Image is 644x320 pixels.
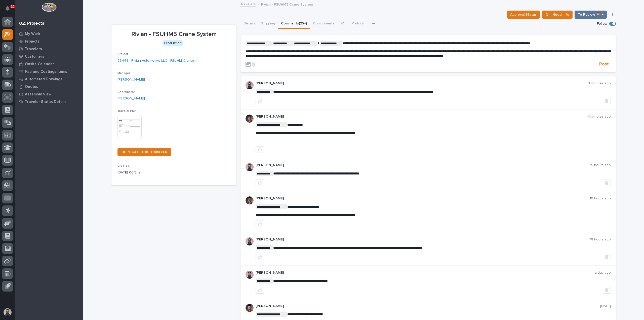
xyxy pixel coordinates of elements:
[337,19,348,29] button: FAI
[590,163,611,167] p: 15 hours ago
[15,53,83,60] a: Customers
[117,164,129,167] span: Created
[256,180,264,186] button: like this post
[25,85,38,89] p: Quotes
[256,98,264,104] button: like this post
[246,115,254,123] img: ROij9lOReuV7WqYxWfnW
[246,304,254,312] img: ROij9lOReuV7WqYxWfnW
[246,163,254,171] img: 6hTokn1ETDGPf9BPokIQ
[578,12,603,18] span: To Review 👨‍🏭 →
[507,11,540,19] button: Approval Status
[278,19,310,29] button: Comments (25+)
[11,5,14,8] p: 20
[586,115,611,119] p: 14 minutes ago
[117,110,136,113] span: Traveler PDF
[261,1,313,7] p: Rivian - FSUHM5 Crane System
[117,96,145,101] a: [PERSON_NAME]
[256,115,586,119] p: [PERSON_NAME]
[246,237,254,245] img: 6hTokn1ETDGPf9BPokIQ
[240,1,256,7] a: Travelers
[15,38,83,45] a: Projects
[310,19,337,29] button: Components
[590,237,611,242] p: 18 hours ago
[15,60,83,68] a: Onsite Calendar
[258,19,278,29] button: Shipping
[575,11,607,19] button: To Review 👨‍🏭 →
[117,170,230,175] p: [DATE] 06:51 am
[117,31,230,38] p: Rivian - FSUHM5 Crane System
[25,47,42,51] p: Travelers
[15,98,83,105] a: Traveler Status Details
[25,62,54,66] p: Onsite Calendar
[117,77,145,82] a: [PERSON_NAME]
[25,100,66,104] p: Traveler Status Details
[19,21,44,26] div: 02. Projects
[597,61,611,67] button: Post
[15,68,83,75] a: Fab and Coatings Items
[603,254,611,260] button: Delete post
[117,148,171,156] a: DUPLICATE THIS TRAVELER
[15,83,83,90] a: Quotes
[256,163,590,167] p: [PERSON_NAME]
[256,81,588,86] p: [PERSON_NAME]
[599,61,609,67] span: Post
[256,237,590,242] p: [PERSON_NAME]
[256,271,595,275] p: [PERSON_NAME]
[603,287,611,294] button: Delete post
[246,271,254,279] img: 6hTokn1ETDGPf9BPokIQ
[117,72,130,75] span: Manager
[25,92,51,97] p: Assembly View
[2,3,13,14] button: Notifications
[348,19,367,29] button: Metrics
[240,19,258,29] button: Details
[6,6,13,14] div: Notifications20
[256,304,600,308] p: [PERSON_NAME]
[15,75,83,83] a: Automated Drawings
[25,69,67,74] p: Fab and Coatings Items
[603,98,611,104] button: Delete post
[15,30,83,38] a: My Work
[117,91,135,94] span: Coordinator
[256,146,264,153] button: like this post
[117,58,195,63] a: 26448 - Rivian Automotive LLC - FSUHM Cranes
[595,271,611,275] p: a day ago
[256,287,264,294] button: like this post
[256,221,264,227] button: like this post
[163,40,183,46] div: Production
[603,180,611,186] button: Delete post
[122,150,167,154] span: DUPLICATE THIS TRAVELER
[25,32,40,36] p: My Work
[545,12,569,18] span: ⏳ I Need Info
[15,90,83,98] a: Assembly View
[117,53,128,56] span: Project
[597,22,607,26] p: Follow
[25,54,44,59] p: Customers
[542,11,573,19] button: ⏳ I Need Info
[25,77,62,82] p: Automated Drawings
[510,12,537,18] span: Approval Status
[15,45,83,53] a: Travelers
[588,81,611,86] p: 3 minutes ago
[256,196,590,201] p: [PERSON_NAME]
[42,3,56,12] img: Workspace Logo
[25,39,39,44] p: Projects
[246,196,254,204] img: ROij9lOReuV7WqYxWfnW
[590,196,611,201] p: 16 hours ago
[246,81,254,89] img: 6hTokn1ETDGPf9BPokIQ
[2,307,13,317] button: users-avatar
[256,254,264,260] button: like this post
[600,304,611,308] p: [DATE]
